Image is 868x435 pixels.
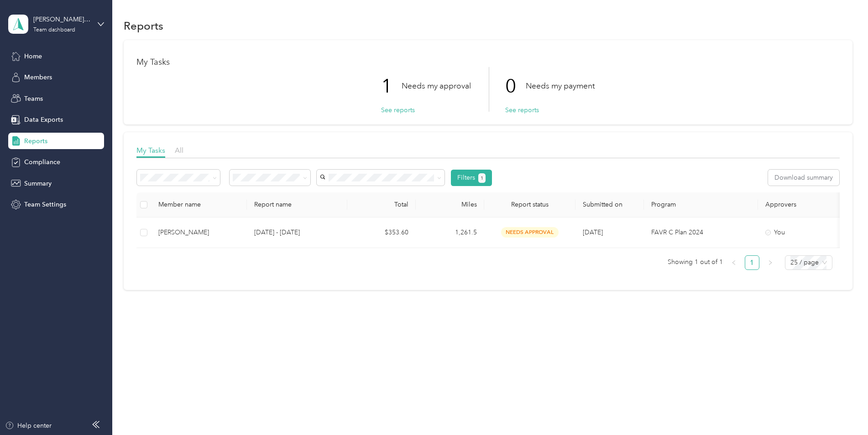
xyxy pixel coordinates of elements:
span: 25 / page [790,256,827,269]
div: Page Size [785,255,832,270]
button: right [763,255,778,270]
span: Compliance [24,157,60,167]
span: right [768,260,773,265]
p: 1 [381,67,402,105]
button: Help center [5,421,52,430]
li: 1 [745,255,759,270]
th: Submitted on [575,192,644,217]
button: 1 [478,173,486,183]
span: All [175,146,183,155]
span: 1 [481,174,483,182]
button: left [727,255,741,270]
li: Next Page [763,255,778,270]
span: Showing 1 out of 1 [668,255,723,269]
button: See reports [381,105,415,115]
button: Filters1 [451,170,492,186]
span: Members [24,72,52,82]
span: Home [24,52,42,61]
button: See reports [505,105,539,115]
th: Report name [247,192,347,217]
div: Total [355,201,408,208]
th: Member name [151,192,247,217]
div: Miles [423,201,477,208]
button: Download summary [768,170,839,186]
div: [PERSON_NAME] [158,228,240,238]
span: left [731,260,737,265]
th: Approvers [758,192,849,217]
span: My Tasks [136,146,165,155]
li: Previous Page [727,255,741,270]
span: Teams [24,94,43,104]
div: Member name [158,201,240,208]
div: [PERSON_NAME][EMAIL_ADDRESS][PERSON_NAME][DOMAIN_NAME] [33,15,90,24]
p: [DATE] - [DATE] [254,228,340,238]
p: Needs my payment [526,80,595,92]
h1: Reports [124,21,163,31]
div: Team dashboard [33,27,75,33]
h1: My Tasks [136,57,840,67]
iframe: Everlance-gr Chat Button Frame [817,384,868,435]
a: 1 [745,256,759,269]
th: Program [644,192,758,217]
span: Summary [24,179,52,188]
td: $353.60 [347,217,416,248]
td: FAVR C Plan 2024 [644,217,758,248]
td: 1,261.5 [416,217,484,248]
span: Reports [24,136,47,146]
span: Team Settings [24,200,66,209]
div: You [765,228,842,238]
p: FAVR C Plan 2024 [651,228,751,238]
span: Data Exports [24,115,63,124]
p: 0 [505,67,526,105]
p: Needs my approval [402,80,471,92]
span: [DATE] [583,228,603,236]
span: needs approval [501,227,559,238]
span: Report status [492,201,568,208]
